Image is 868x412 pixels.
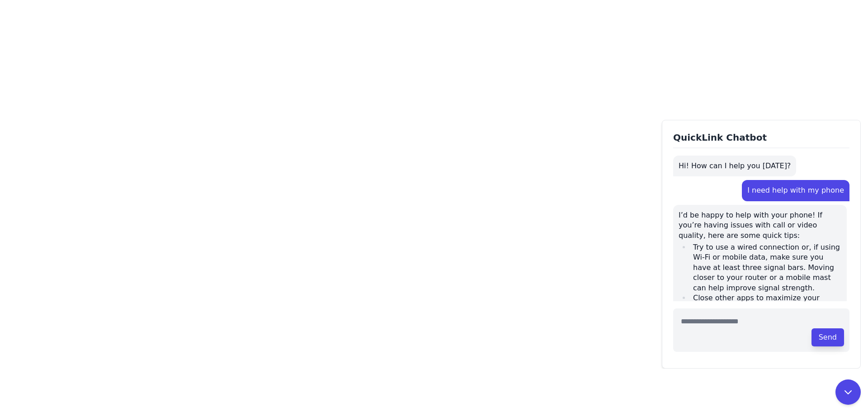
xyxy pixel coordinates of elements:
[673,131,849,148] h1: QuickLink Chatbot
[811,328,844,346] button: Send
[679,161,791,171] p: Hi! How can I help you [DATE]?
[690,242,841,293] li: Try to use a wired connection or, if using Wi-Fi or mobile data, make sure you have at least thre...
[690,293,841,334] li: Close other apps to maximize your phone’s performance, and consider using a stand or tripod to ke...
[747,185,844,195] p: I need help with my phone
[679,210,841,241] p: I’d be happy to help with your phone! If you’re having issues with call or video quality, here ar...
